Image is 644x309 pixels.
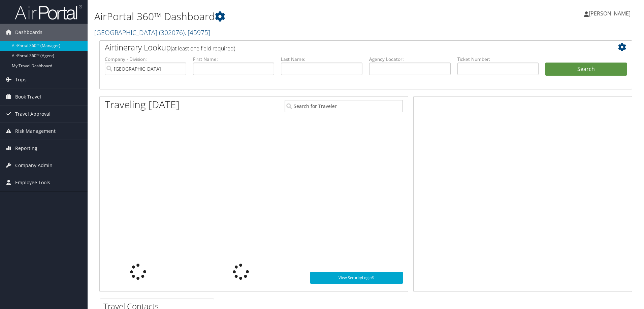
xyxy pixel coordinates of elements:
[369,56,451,63] label: Agency Locator:
[171,45,235,52] span: (at least one field required)
[285,100,403,112] input: Search for Traveler
[105,42,582,53] h2: Airtinerary Lookup
[159,28,185,37] span: ( 302076 )
[94,28,210,37] a: [GEOGRAPHIC_DATA]
[94,9,456,24] h1: AirPortal 360™ Dashboard
[310,272,403,284] a: View SecurityLogic®
[457,56,539,63] label: Ticket Number:
[584,3,637,24] a: [PERSON_NAME]
[193,56,275,63] label: First Name:
[15,106,51,122] span: Travel Approval
[105,56,186,63] label: Company - Division:
[15,71,27,88] span: Trips
[545,63,627,76] button: Search
[15,4,82,20] img: airportal-logo.png
[15,174,50,191] span: Employee Tools
[589,10,631,17] span: [PERSON_NAME]
[15,24,42,41] span: Dashboards
[105,98,180,112] h1: Traveling [DATE]
[15,123,56,140] span: Risk Management
[185,28,210,37] span: , [ 45975 ]
[15,157,53,174] span: Company Admin
[15,88,41,105] span: Book Travel
[281,56,362,63] label: Last Name:
[15,140,37,157] span: Reporting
